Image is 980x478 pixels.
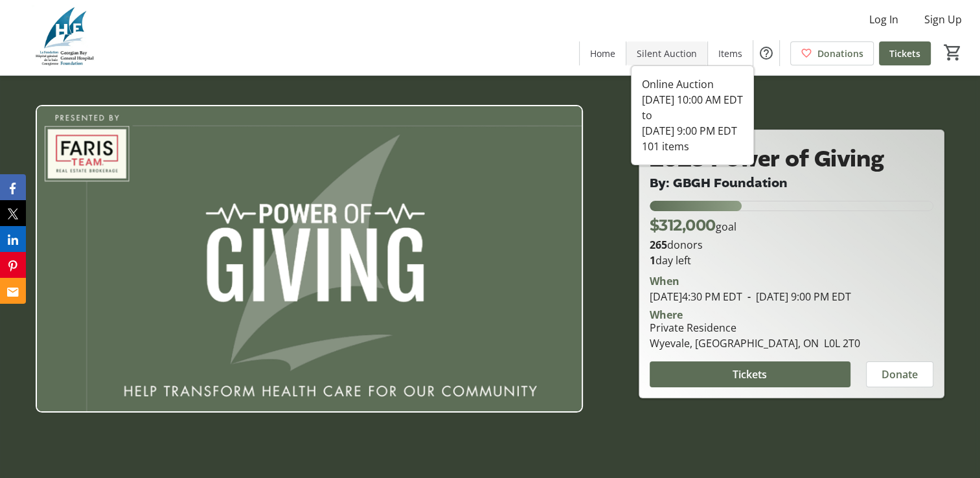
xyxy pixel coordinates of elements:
div: [DATE] 9:00 PM EDT [642,123,743,139]
button: Cart [941,41,964,64]
div: Online Auction [642,76,743,92]
span: - [742,290,756,304]
span: Home [590,47,615,60]
div: Where [650,310,683,320]
div: When [650,273,679,289]
span: Silent Auction [637,47,697,60]
p: donors [650,237,933,253]
span: Items [718,47,742,60]
div: 101 items [642,139,743,154]
button: Donate [866,361,933,387]
span: 1 [650,253,655,267]
button: Tickets [650,361,850,387]
a: Silent Auction [626,41,707,65]
a: Tickets [879,41,931,65]
p: day left [650,253,933,268]
p: goal [650,214,736,237]
div: 32.556089743589745% of fundraising goal reached [650,201,933,211]
span: $312,000 [650,216,716,234]
span: Tickets [889,47,920,60]
span: Sign Up [924,12,962,27]
span: Tickets [733,367,767,382]
div: [DATE] 10:00 AM EDT [642,92,743,108]
b: 265 [650,238,667,252]
button: Help [753,40,779,66]
div: Wyevale, [GEOGRAPHIC_DATA], ON L0L 2T0 [650,336,860,351]
a: Home [580,41,626,65]
span: Donations [817,47,863,60]
div: to [642,108,743,123]
span: 2025 Power of Giving [650,143,884,175]
span: Donate [882,367,918,382]
img: Georgian Bay General Hospital Foundation's Logo [8,5,123,70]
span: [DATE] 4:30 PM EDT [650,290,742,304]
button: Log In [859,9,909,30]
a: Donations [790,41,874,65]
div: Private Residence [650,320,860,336]
span: By: GBGH Foundation [650,174,788,192]
span: Log In [869,12,898,27]
span: [DATE] 9:00 PM EDT [742,290,851,304]
button: Sign Up [914,9,972,30]
img: Campaign CTA Media Photo [36,105,583,413]
a: Items [708,41,753,65]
